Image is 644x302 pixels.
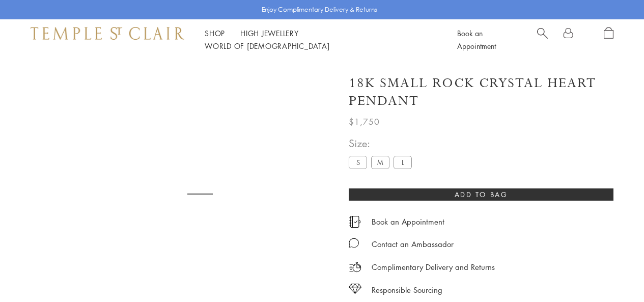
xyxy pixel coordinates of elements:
img: Temple St. Clair [31,27,184,39]
div: Contact an Ambassador [372,238,454,251]
label: M [371,156,389,169]
a: Search [537,27,548,52]
p: Enjoy Complimentary Delivery & Returns [262,5,377,15]
label: S [349,156,367,169]
a: World of [DEMOGRAPHIC_DATA]World of [DEMOGRAPHIC_DATA] [205,41,329,51]
a: ShopShop [205,28,225,38]
a: Book an Appointment [457,28,496,51]
label: L [394,156,412,169]
span: $1,750 [349,115,380,128]
img: icon_sourcing.svg [349,284,361,294]
button: Add to bag [349,188,613,201]
a: Book an Appointment [372,216,444,227]
span: Size: [349,135,416,152]
p: Complimentary Delivery and Returns [372,261,495,273]
img: MessageIcon-01_2.svg [349,238,359,248]
span: Add to bag [455,189,508,200]
a: Open Shopping Bag [604,27,613,52]
a: High JewelleryHigh Jewellery [240,28,299,38]
img: icon_appointment.svg [349,216,361,228]
h1: 18K Small Rock Crystal Heart Pendant [349,74,613,110]
img: icon_delivery.svg [349,261,361,273]
div: Responsible Sourcing [372,284,442,296]
nav: Main navigation [205,27,434,52]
